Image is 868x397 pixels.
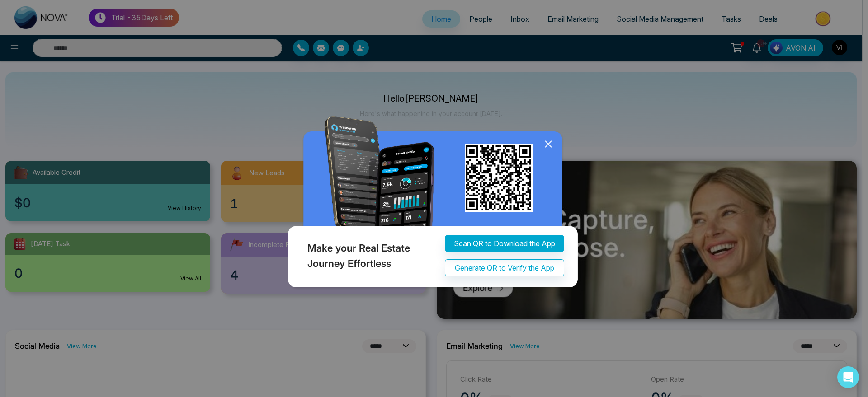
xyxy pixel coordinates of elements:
[837,366,859,388] div: Open Intercom Messenger
[445,235,564,252] button: Scan QR to Download the App
[286,233,434,278] div: Make your Real Estate Journey Effortless
[445,259,564,276] button: Generate QR to Verify the App
[286,116,582,292] img: QRModal
[465,144,533,212] img: qr_for_download_app.png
